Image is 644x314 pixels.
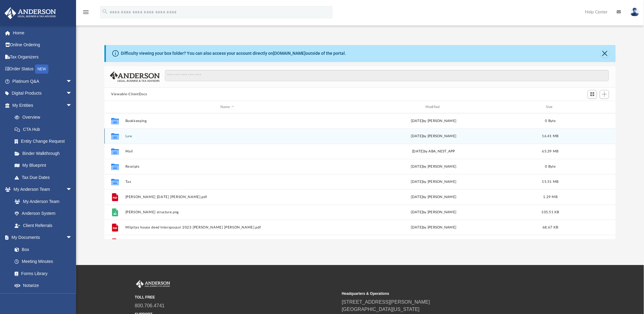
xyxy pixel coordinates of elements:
[342,307,420,312] a: [GEOGRAPHIC_DATA][US_STATE]
[9,219,78,232] a: Client Referrals
[66,99,78,112] span: arrow_drop_down
[107,104,122,110] div: id
[3,7,58,19] img: Anderson Advisors Platinum Portal
[565,104,608,110] div: id
[135,295,338,300] small: TOLL FREE
[66,232,78,244] span: arrow_drop_down
[4,183,78,196] a: My Anderson Teamarrow_drop_down
[588,90,597,99] button: Switch to Grid View
[125,195,329,199] button: [PERSON_NAME] [DATE] [PERSON_NAME].pdf
[342,291,544,296] small: Headquarters & Operations
[542,180,559,183] span: 15.51 MB
[9,123,81,135] a: CTA Hub
[273,51,306,56] a: [DOMAIN_NAME]
[4,63,81,75] a: Order StatusNEW
[332,134,536,139] div: [DATE] by [PERSON_NAME]
[135,303,165,308] a: 800.706.4741
[9,280,78,292] a: Notarize
[82,12,89,16] a: menu
[342,299,430,305] a: [STREET_ADDRESS][PERSON_NAME]
[545,165,556,168] span: 0 Byte
[4,27,81,39] a: Home
[9,243,75,256] a: Box
[545,119,556,123] span: 0 Byte
[125,134,329,138] button: Law
[125,210,329,214] button: [PERSON_NAME] structure.png
[4,39,81,51] a: Online Ordering
[9,159,78,172] a: My Blueprint
[125,225,329,229] button: Milpitas house deed Interspousal 2023 [PERSON_NAME] [PERSON_NAME].pdf
[4,232,78,244] a: My Documentsarrow_drop_down
[66,75,78,88] span: arrow_drop_down
[332,194,536,200] div: [DATE] by [PERSON_NAME]
[4,87,81,99] a: Digital Productsarrow_drop_down
[543,226,558,229] span: 68.67 KB
[66,291,78,304] span: arrow_drop_down
[125,104,329,110] div: Name
[630,8,639,16] img: User Pic
[9,147,81,159] a: Binder Walkthrough
[542,211,559,214] span: 105.51 KB
[4,291,78,304] a: Online Learningarrow_drop_down
[332,225,536,230] div: [DATE] by [PERSON_NAME]
[9,135,81,148] a: Entity Change Request
[543,195,558,199] span: 1.29 MB
[4,51,81,63] a: Tax Organizers
[542,134,559,138] span: 16.41 MB
[9,267,75,280] a: Forms Library
[9,171,81,183] a: Tax Due Dates
[542,150,559,153] span: 65.39 MB
[332,149,536,154] div: [DATE] by ABA_NEST_APP
[332,164,536,169] div: [DATE] by [PERSON_NAME]
[125,149,329,153] button: Mail
[104,113,616,239] div: grid
[66,87,78,100] span: arrow_drop_down
[82,9,89,16] i: menu
[35,65,48,74] div: NEW
[9,256,78,268] a: Meeting Minutes
[165,70,609,82] input: Search files and folders
[135,280,171,288] img: Anderson Advisors Platinum Portal
[9,195,75,208] a: My Anderson Team
[4,99,81,111] a: My Entitiesarrow_drop_down
[4,75,81,87] a: Platinum Q&Aarrow_drop_down
[66,183,78,196] span: arrow_drop_down
[332,118,536,124] div: [DATE] by [PERSON_NAME]
[125,119,329,123] button: Bookkeeping
[102,8,108,15] i: search
[332,179,536,185] div: [DATE] by [PERSON_NAME]
[125,165,329,169] button: Receipts
[601,49,609,58] button: Close
[121,50,346,57] div: Difficulty viewing your box folder? You can also access your account directly on outside of the p...
[332,210,536,215] div: [DATE] by [PERSON_NAME]
[600,90,609,99] button: Add
[332,104,536,110] div: Modified
[538,104,563,110] div: Size
[125,180,329,184] button: Tax
[111,92,147,97] button: Viewable-ClientDocs
[9,208,78,220] a: Anderson System
[9,111,81,124] a: Overview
